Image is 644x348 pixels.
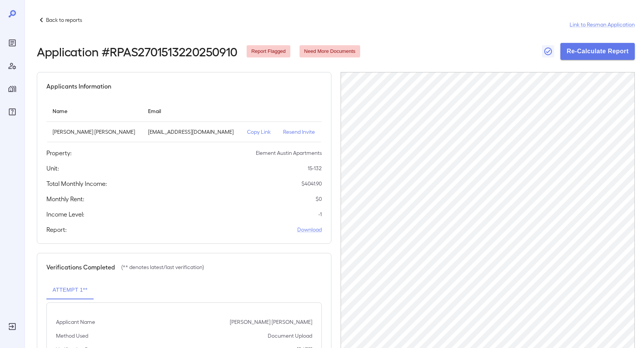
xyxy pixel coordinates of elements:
[300,48,360,55] span: Need More Documents
[56,318,95,326] p: Applicant Name
[256,149,322,157] p: Element Austin Apartments
[56,332,88,340] p: Method Used
[268,332,312,340] p: Document Upload
[46,100,142,122] th: Name
[308,164,322,172] p: 15-132
[560,43,635,60] button: Re-Calculate Report
[46,225,67,234] h5: Report:
[316,195,322,203] p: $ 0
[6,106,18,118] div: FAQ
[542,45,554,57] button: Close Report
[46,100,322,142] table: simple table
[142,100,240,122] th: Email
[230,318,312,326] p: [PERSON_NAME] [PERSON_NAME]
[46,82,111,91] h5: Applicants Information
[37,44,237,58] h2: Application # RPAS2701513220250910
[46,263,115,272] h5: Verifications Completed
[301,180,322,187] p: $ 4041.90
[318,210,322,218] p: -1
[6,83,18,95] div: Manage Properties
[6,320,18,333] div: Log Out
[46,148,72,158] h5: Property:
[247,128,271,136] p: Copy Link
[46,164,59,173] h5: Unit:
[46,179,107,188] h5: Total Monthly Income:
[297,226,322,233] a: Download
[6,60,18,72] div: Manage Users
[247,48,290,55] span: Report Flagged
[53,128,136,136] p: [PERSON_NAME] [PERSON_NAME]
[570,21,635,28] a: Link to Resman Application
[46,281,94,299] button: Attempt 1**
[121,263,204,271] p: (** denotes latest/last verification)
[6,37,18,49] div: Reports
[46,16,82,24] p: Back to reports
[46,194,84,204] h5: Monthly Rent:
[46,210,84,219] h5: Income Level:
[283,128,315,136] p: Resend Invite
[148,128,234,136] p: [EMAIL_ADDRESS][DOMAIN_NAME]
